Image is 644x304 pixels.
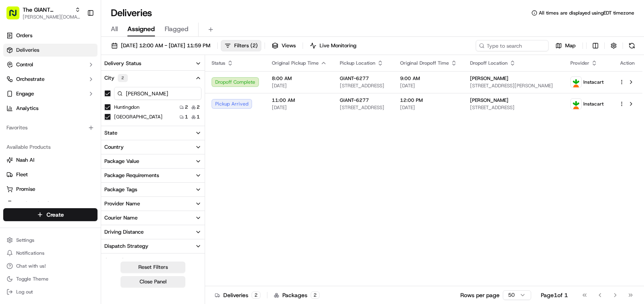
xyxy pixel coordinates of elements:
[104,74,128,82] div: City
[3,87,97,100] button: Engage
[197,104,200,110] span: 2
[16,90,34,97] span: Engage
[16,171,28,178] span: Fleet
[3,44,97,57] a: Deliveries
[104,243,148,250] div: Dispatch Strategy
[104,60,141,67] div: Delivery Status
[68,118,75,125] div: 💻
[16,156,34,164] span: Nash AI
[101,211,205,225] button: Courier Name
[340,60,375,66] span: Pickup Location
[268,40,299,51] button: Views
[234,42,258,49] span: Filters
[114,104,140,110] label: Huntingdon
[272,82,327,89] span: [DATE]
[583,79,604,85] span: Instacart
[138,80,147,89] button: Start new chat
[3,29,97,42] a: Orders
[6,186,94,193] a: Promise
[80,137,98,143] span: Pylon
[101,183,205,196] button: Package Tags
[3,286,97,298] button: Log out
[6,171,94,178] a: Fleet
[76,117,130,125] span: API Documentation
[101,225,205,239] button: Driving Distance
[104,144,124,151] div: Country
[101,71,205,85] button: City2
[111,6,152,19] h1: Deliveries
[215,291,261,299] div: Deliveries
[16,237,34,243] span: Settings
[101,154,205,168] button: Package Value
[340,97,369,103] span: GIANT-6277
[16,61,33,68] span: Control
[3,168,97,181] button: Fleet
[272,60,319,66] span: Original Pickup Time
[570,60,589,66] span: Provider
[552,40,579,51] button: Map
[3,260,97,272] button: Chat with us!
[272,75,327,82] span: 8:00 AM
[16,32,32,39] span: Orders
[400,82,457,89] span: [DATE]
[114,87,201,100] input: City
[3,141,97,154] div: Available Products
[272,97,327,103] span: 11:00 AM
[3,58,97,71] button: Control
[400,60,449,66] span: Original Dropoff Time
[340,75,369,82] span: GIANT-6277
[470,60,508,66] span: Dropoff Location
[470,97,508,103] span: [PERSON_NAME]
[3,234,97,246] button: Settings
[565,42,576,49] span: Map
[8,77,23,92] img: 1736555255976-a54dd68f-1ca7-489b-9aae-adbdc363a1c4
[8,118,15,125] div: 📗
[121,42,210,49] span: [DATE] 12:00 AM - [DATE] 11:59 PM
[619,60,636,66] div: Action
[104,257,131,264] div: Created By
[104,228,144,236] div: Driving Distance
[470,82,558,89] span: [STREET_ADDRESS][PERSON_NAME]
[476,40,549,51] input: Type to search
[16,200,55,207] span: Product Catalog
[3,73,97,86] button: Orchestrate
[400,97,457,103] span: 12:00 PM
[221,40,261,51] button: Filters(2)
[571,77,581,87] img: profile_instacart_ahold_partner.png
[16,276,49,282] span: Toggle Theme
[108,40,214,51] button: [DATE] 12:00 AM - [DATE] 11:59 PM
[101,197,205,211] button: Provider Name
[320,42,356,49] span: Live Monitoring
[252,291,261,299] div: 2
[16,105,38,112] span: Analytics
[101,253,205,267] button: Created By
[16,46,39,54] span: Deliveries
[104,172,159,179] div: Package Requirements
[57,137,98,143] a: Powered byPylon
[311,291,320,299] div: 2
[28,85,102,92] div: We're available if you need us!
[340,104,387,111] span: [STREET_ADDRESS]
[65,114,133,129] a: 💻API Documentation
[104,200,140,207] div: Provider Name
[16,250,44,256] span: Notifications
[3,247,97,259] button: Notifications
[3,102,97,115] a: Analytics
[6,156,94,164] a: Nash AI
[250,42,258,49] span: ( 2 )
[28,77,133,85] div: Start new chat
[5,114,65,129] a: 📗Knowledge Base
[3,3,84,23] button: The GIANT Company[PERSON_NAME][DOMAIN_NAME][EMAIL_ADDRESS][PERSON_NAME][DOMAIN_NAME]
[197,114,200,120] span: 1
[47,211,64,219] span: Create
[626,40,638,51] button: Refresh
[16,289,33,295] span: Log out
[16,117,62,125] span: Knowledge Base
[306,40,360,51] button: Live Monitoring
[400,104,457,111] span: [DATE]
[104,214,138,222] div: Courier Name
[6,200,94,207] a: Product Catalog
[272,104,327,111] span: [DATE]
[101,57,205,70] button: Delivery Status
[23,6,72,14] span: The GIANT Company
